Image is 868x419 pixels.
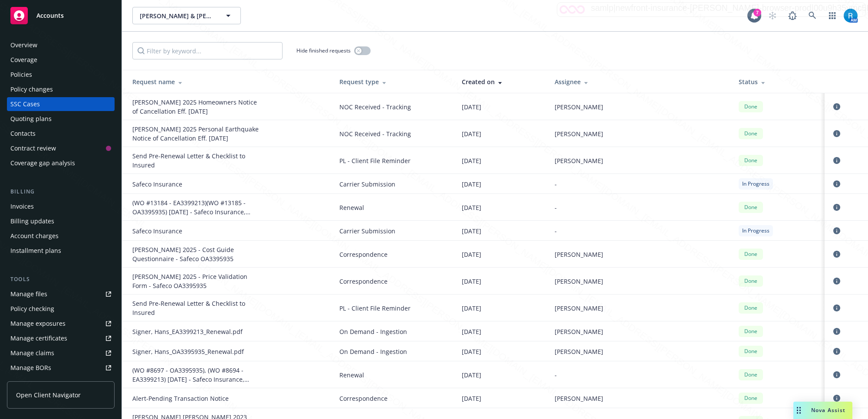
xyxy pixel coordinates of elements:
[7,361,115,375] a: Manage BORs
[462,156,481,165] span: [DATE]
[739,77,818,86] div: Status
[132,366,263,384] div: (WO #8697 - OA3395935), (WO #8694 - EA3399213) 09/23/24 - Safeco Insurance, Safeco Insurance - PE...
[742,371,759,379] span: Done
[555,347,603,356] span: [PERSON_NAME]
[793,402,804,419] div: Drag to move
[832,179,842,189] a: circleInformation
[10,229,59,243] div: Account charges
[339,394,447,403] span: Correspondence
[132,98,263,116] div: Signer, Hans 2025 Homeowners Notice of Cancellation Eff. 10-22-2025
[339,77,447,86] div: Request type
[132,42,283,59] input: Filter by keyword...
[811,406,845,414] span: Nova Assist
[10,97,40,111] div: SSC Cases
[832,346,842,357] a: circleInformation
[132,124,263,143] div: Signer, Hans 2025 Personal Earthquake Notice of Cancellation Eff. 10-16-2025
[7,112,115,126] a: Quoting plans
[832,128,842,139] a: circleInformation
[7,156,115,170] a: Coverage gap analysis
[7,331,115,345] a: Manage certificates
[832,249,842,259] a: circleInformation
[10,346,54,360] div: Manage claims
[339,180,447,189] span: Carrier Submission
[555,77,725,86] div: Assignee
[742,327,759,335] span: Done
[140,11,215,20] span: [PERSON_NAME] & [PERSON_NAME]
[10,361,51,375] div: Manage BORs
[16,390,81,399] span: Open Client Navigator
[132,151,263,170] div: Send Pre-Renewal Letter & Checklist to Insured
[132,245,263,263] div: Signer Glori 2025 - Cost Guide Questionnaire - Safeco OA3395935
[10,244,61,258] div: Installment plans
[7,200,115,213] a: Invoices
[824,7,841,24] a: Switch app
[132,272,263,290] div: Signer Glori 2025 - Price Validation Form - Safeco OA3395935
[7,302,115,316] a: Policy checking
[7,244,115,258] a: Installment plans
[132,347,263,356] div: Signer, Hans_OA3395935_Renewal.pdf
[7,53,115,67] a: Coverage
[132,299,263,317] div: Send Pre-Renewal Letter & Checklist to Insured
[742,157,759,164] span: Done
[784,7,801,24] a: Report a Bug
[7,187,115,196] div: Billing
[7,68,115,82] a: Policies
[832,202,842,213] a: circleInformation
[132,226,263,236] div: Safeco Insurance
[462,370,481,380] span: [DATE]
[339,327,447,336] span: On Demand - Ingestion
[7,82,115,96] a: Policy changes
[555,304,603,313] span: [PERSON_NAME]
[742,277,759,285] span: Done
[793,402,852,419] button: Nova Assist
[462,394,481,403] span: [DATE]
[753,9,761,16] div: 7
[555,156,603,165] span: [PERSON_NAME]
[7,3,115,28] a: Accounts
[132,327,263,336] div: Signer, Hans_EA3399213_Renewal.pdf
[555,277,603,286] span: [PERSON_NAME]
[462,304,481,313] span: [DATE]
[7,346,115,360] a: Manage claims
[555,180,725,189] div: -
[742,227,769,235] span: In Progress
[462,226,481,236] span: [DATE]
[7,127,115,141] a: Contacts
[462,180,481,189] span: [DATE]
[36,12,64,19] span: Accounts
[832,101,842,112] a: circleInformation
[555,102,603,111] span: [PERSON_NAME]
[742,250,759,258] span: Done
[462,102,481,111] span: [DATE]
[462,129,481,138] span: [DATE]
[10,68,32,82] div: Policies
[555,370,725,380] div: -
[10,82,53,96] div: Policy changes
[339,370,447,380] span: Renewal
[742,394,759,402] span: Done
[832,303,842,313] a: circleInformation
[339,277,447,286] span: Correspondence
[832,370,842,380] a: circleInformation
[462,203,481,212] span: [DATE]
[339,102,447,111] span: NOC Received - Tracking
[555,250,603,259] span: [PERSON_NAME]
[339,304,447,313] span: PL - Client File Reminder
[10,331,67,345] div: Manage certificates
[804,7,821,24] a: Search
[132,180,263,189] div: Safeco Insurance
[555,394,603,403] span: [PERSON_NAME]
[462,327,481,336] span: [DATE]
[7,287,115,301] a: Manage files
[132,394,263,403] div: Alert-Pending Transaction Notice
[7,317,115,331] a: Manage exposures
[10,127,36,141] div: Contacts
[832,226,842,236] a: circleInformation
[832,155,842,166] a: circleInformation
[555,129,603,138] span: [PERSON_NAME]
[10,287,47,301] div: Manage files
[462,250,481,259] span: [DATE]
[555,203,725,212] div: -
[10,141,56,155] div: Contract review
